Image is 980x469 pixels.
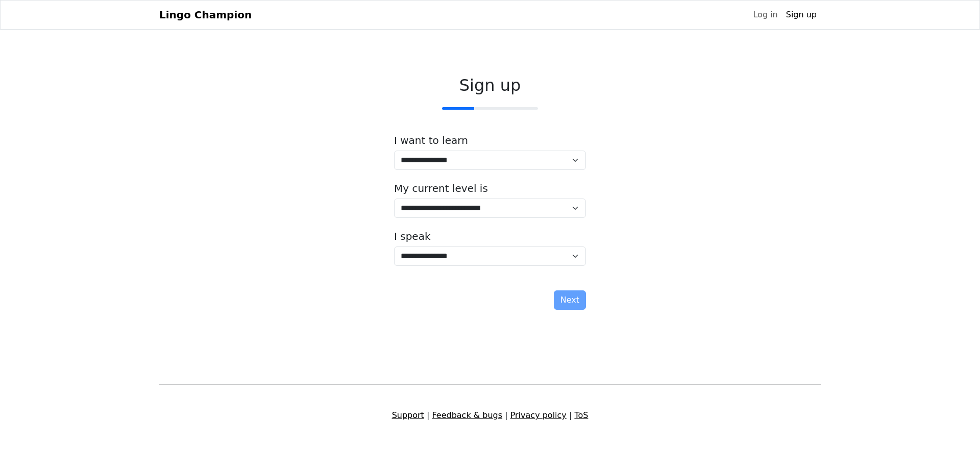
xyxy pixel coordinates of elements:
h2: Sign up [394,76,586,95]
a: Lingo Champion [159,5,252,25]
a: Privacy policy [510,410,567,420]
label: I want to learn [394,134,468,146]
label: I speak [394,230,431,242]
a: Log in [749,5,781,25]
a: ToS [574,410,588,420]
a: Feedback & bugs [432,410,502,420]
a: Sign up [782,5,821,25]
div: | | | [153,409,827,422]
label: My current level is [394,182,488,194]
a: Support [392,410,424,420]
